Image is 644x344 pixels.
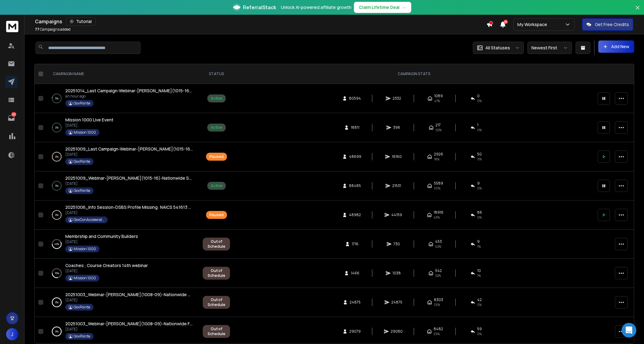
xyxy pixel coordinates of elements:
[55,183,59,189] p: 3 %
[74,334,90,339] p: GovPointe
[5,112,17,124] a: 202
[349,96,361,101] span: 80594
[65,292,243,297] span: 20251003_Webinar-[PERSON_NAME](1008-09)-Nationwide Security Service Contracts
[435,273,441,278] span: 52 %
[434,302,440,307] span: 33 %
[35,27,39,32] span: 77
[477,152,482,157] span: 50
[351,125,359,130] span: 18811
[65,210,193,215] p: [DATE]
[434,215,440,220] span: 43 %
[434,297,443,302] span: 8303
[65,239,138,244] p: [DATE]
[477,94,480,98] span: 0
[349,183,361,188] span: 88485
[74,276,96,281] p: Mission 1000
[350,300,361,305] span: 24875
[477,268,481,273] span: 10
[65,181,193,186] p: [DATE]
[65,175,193,181] a: 20251009_Webinar-[PERSON_NAME](1015-16)-Nationwide Security Service Contracts
[434,327,443,331] span: 8482
[435,128,442,132] span: 55 %
[65,88,270,94] span: 20251014_Last Campaign-Webinar-[PERSON_NAME](1015-16)-Nationwide Facility Support Contracts
[527,42,572,54] button: Newest First
[35,17,486,26] div: Campaigns
[209,154,224,159] div: Paused
[391,329,403,334] span: 29080
[351,271,359,276] span: 1466
[206,327,227,336] div: Out of Schedule
[477,210,482,215] span: 86
[55,212,59,218] p: 0 %
[393,271,401,276] span: 1038
[434,152,443,157] span: 2926
[477,273,481,278] span: 1 %
[434,186,440,191] span: 30 %
[434,210,443,215] span: 18916
[477,181,480,186] span: 9
[55,299,59,305] p: 0 %
[46,201,199,230] td: 0%20251006_Info Session-DSBS Profile Missing: NAICS 541613 Services+48k leads[DATE]GovConAccelerator
[477,302,482,307] span: 0 %
[65,233,138,239] span: Membrship and Community Builders
[391,212,402,217] span: 44159
[66,17,96,26] button: Tutorial
[504,20,508,24] span: 50
[211,183,222,188] div: Active
[65,298,193,303] p: [DATE]
[393,125,400,130] span: 396
[349,212,361,217] span: 48982
[477,98,482,103] span: 0 %
[46,64,199,84] th: CAMPAIGN NAME
[55,124,59,131] p: 2 %
[435,123,441,128] span: 217
[46,259,199,288] td: 70%Coaches , Course Creators 14th webinar[DATE]Mission 1000
[65,292,193,298] a: 20251003_Webinar-[PERSON_NAME](1008-09)-Nationwide Security Service Contracts
[435,244,441,249] span: 62 %
[65,262,148,269] a: Coaches , Course Creators 14th webinar
[477,123,478,128] span: 1
[65,175,241,181] span: 20251009_Webinar-[PERSON_NAME](1015-16)-Nationwide Security Service Contracts
[477,244,481,249] span: 1 %
[65,269,148,273] p: [DATE]
[234,64,594,84] th: CAMPAIGN STATS
[55,154,59,160] p: 0 %
[74,101,90,106] p: GovPointe
[46,142,199,171] td: 0%20251009_Last Campaign-Webinar-[PERSON_NAME](1015-16)-Nationwide Facility Support Contracts[DAT...
[55,270,59,276] p: 70 %
[65,88,193,94] a: 20251014_Last Campaign-Webinar-[PERSON_NAME](1015-16)-Nationwide Facility Support Contracts
[392,183,401,188] span: 21531
[55,95,59,101] p: 5 %
[209,212,224,217] div: Paused
[434,94,443,98] span: 1089
[582,18,633,31] button: Get Free Credits
[434,181,443,186] span: 5589
[352,242,358,247] span: 1716
[6,328,18,340] button: J
[74,247,96,251] p: Mission 1000
[622,323,636,338] div: Open Intercom Messenger
[74,188,90,193] p: GovPointe
[392,154,402,159] span: 16160
[477,186,482,191] span: 0 %
[206,268,227,278] div: Out of Schedule
[634,4,642,18] button: Close banner
[349,154,361,159] span: 48699
[477,128,482,132] span: 0 %
[211,96,222,101] div: Active
[65,233,138,239] a: Membrship and Community Builders
[477,215,482,220] span: 0 %
[74,217,104,222] p: GovConAccelerator
[54,241,59,247] p: 42 %
[211,125,222,130] div: Active
[354,2,411,13] button: Claim Lifetime Deal→
[35,27,71,32] p: Campaigns added
[349,329,361,334] span: 29079
[65,94,193,99] p: an hour ago
[477,297,482,302] span: 42
[485,45,510,51] p: All Statuses
[477,331,482,336] span: 0 %
[393,96,401,101] span: 2332
[281,4,351,10] p: Unlock AI-powered affiliate growth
